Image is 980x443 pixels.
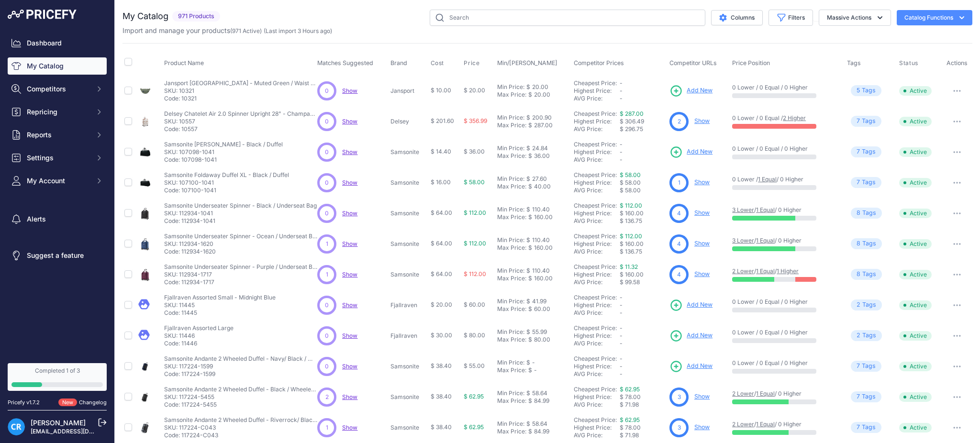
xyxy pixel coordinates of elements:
[526,83,530,91] div: $
[464,209,486,216] span: $ 112.00
[8,57,107,75] a: My Catalog
[732,237,754,244] a: 3 Lower
[669,299,713,312] a: Add New
[851,116,881,127] span: Tag
[325,148,329,156] span: 0
[873,270,876,279] span: s
[342,424,357,431] span: Show
[27,176,89,186] span: My Account
[164,118,317,125] p: SKU: 10557
[164,210,317,217] p: SKU: 112934-1041
[342,271,357,278] a: Show
[497,91,526,99] div: Max Price:
[122,10,168,23] h2: My Catalog
[574,87,620,95] div: Highest Price:
[620,187,666,194] div: $ 58.00
[694,423,710,431] a: Show
[390,148,426,156] p: Samsonite
[8,172,107,189] button: My Account
[687,147,713,156] span: Add New
[574,240,620,248] div: Highest Price:
[857,147,860,156] span: 7
[164,271,317,278] p: SKU: 112934-1717
[528,275,532,282] div: $
[325,178,329,187] span: 0
[873,209,876,218] span: s
[530,144,548,152] div: 24.84
[526,114,530,122] div: $
[342,148,357,155] a: Show
[390,210,426,217] p: Samsonite
[899,117,932,126] span: Active
[390,179,426,187] p: Samsonite
[232,27,260,34] a: 971 Active
[678,117,681,126] span: 2
[851,85,881,96] span: Tag
[431,148,451,155] span: $ 14.40
[857,86,860,95] span: 5
[431,87,451,94] span: $ 10.00
[532,244,553,252] div: 160.00
[574,248,620,255] div: AVG Price:
[574,278,620,286] div: AVG Price:
[574,386,617,393] a: Cheapest Price:
[574,59,624,66] span: Competitor Prices
[497,144,524,152] div: Min Price:
[732,59,770,66] span: Price Position
[574,355,617,362] a: Cheapest Price:
[342,210,357,217] span: Show
[783,114,806,122] a: 2 Higher
[164,87,317,95] p: SKU: 10321
[620,141,623,148] span: -
[342,240,357,247] a: Show
[342,179,357,186] span: Show
[768,10,813,26] button: Filters
[732,84,837,91] p: 0 Lower / 0 Equal / 0 Higher
[620,110,644,117] a: $ 287.00
[897,10,972,25] button: Catalog Functions
[342,363,357,370] a: Show
[11,367,103,375] div: Completed 1 of 3
[669,59,717,66] span: Competitor URLs
[574,79,617,87] a: Cheapest Price:
[899,178,932,188] span: Active
[620,118,644,125] span: $ 306.49
[431,117,454,124] span: $ 201.60
[620,386,640,393] a: $ 62.95
[574,125,620,133] div: AVG Price:
[8,126,107,144] button: Reports
[497,59,557,66] span: Min/[PERSON_NAME]
[694,209,710,216] a: Show
[164,187,289,194] p: Code: 107100-1041
[431,301,452,308] span: $ 20.00
[620,179,641,186] span: $ 58.00
[687,86,713,95] span: Add New
[694,178,710,186] a: Show
[164,95,317,102] p: Code: 10321
[164,301,276,309] p: SKU: 11445
[390,118,426,125] p: Delsey
[872,178,876,187] span: s
[8,363,107,391] a: Completed 1 of 3
[620,233,642,240] a: $ 112.00
[732,267,837,275] p: / /
[532,183,551,190] div: 40.00
[574,294,617,301] a: Cheapest Price:
[620,148,623,155] span: -
[620,278,666,286] div: $ 99.58
[530,206,550,213] div: 110.40
[857,300,860,310] span: 2
[899,59,920,67] button: Status
[528,122,532,129] div: $
[574,202,617,209] a: Cheapest Price:
[732,206,754,213] a: 3 Lower
[342,301,357,309] span: Show
[526,298,530,305] div: $
[574,156,620,164] div: AVG Price:
[342,87,357,94] a: Show
[899,300,932,310] span: Active
[497,267,524,275] div: Min Price:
